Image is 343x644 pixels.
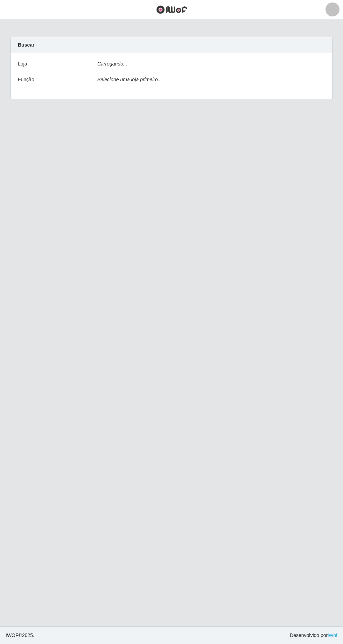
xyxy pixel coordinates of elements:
[290,632,337,639] span: Desenvolvido por
[328,632,337,638] a: iWof
[18,42,34,48] strong: Buscar
[18,76,34,83] label: Função
[156,5,187,14] img: CoreUI Logo
[18,60,27,68] label: Loja
[97,61,127,67] i: Carregando...
[97,77,162,82] i: Selecione uma loja primeiro...
[6,632,19,638] span: IWOF
[6,632,34,639] span: © 2025 .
